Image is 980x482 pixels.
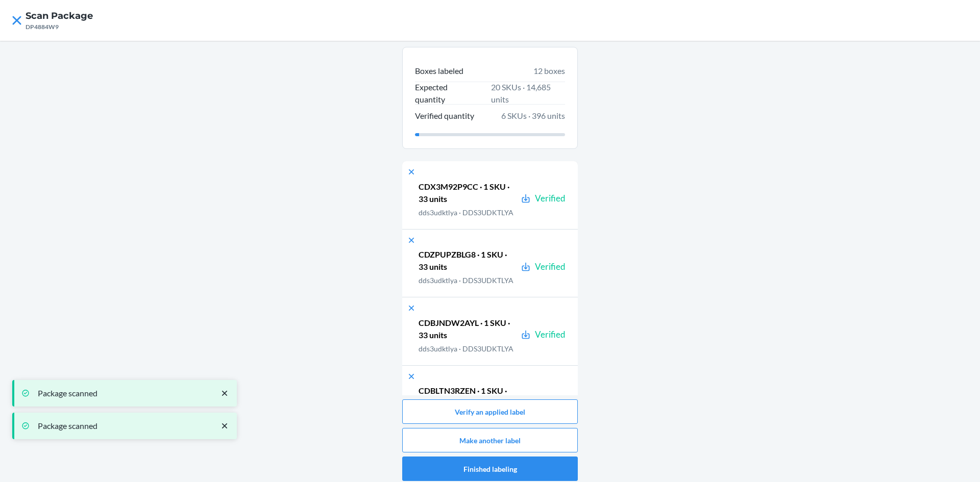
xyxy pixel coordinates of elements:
[26,22,93,32] div: DP4884W9
[419,181,517,205] p: CDX3M92P9CC · 1 SKU · 33 units
[535,260,566,273] div: Verified
[501,110,565,122] span: 6 SKUs · 396 units
[402,428,578,452] button: Make another label
[419,275,513,286] p: dds3udktlya · DDS3UDKTLYA
[535,328,566,341] div: Verified
[38,388,209,398] p: Package scanned
[419,317,517,341] p: CDBJNDW2AYL · 1 SKU · 33 units
[219,421,230,431] svg: close toast
[419,343,513,354] p: dds3udktlya · DDS3UDKTLYA
[415,110,474,122] p: Verified quantity
[402,456,578,481] button: Finished labeling
[26,9,93,22] h4: Scan Package
[535,192,566,205] div: Verified
[415,81,475,106] p: Expected quantity
[415,65,463,77] p: Boxes labeled
[533,65,565,77] span: 12 boxes
[419,248,517,273] p: CDZPUPZBLG8 · 1 SKU · 33 units
[402,399,578,424] button: Verify an applied label
[491,81,565,106] span: 20 SKUs · 14,685 units
[38,421,209,431] p: Package scanned
[219,388,230,398] svg: close toast
[419,207,513,218] p: dds3udktlya · DDS3UDKTLYA
[419,385,517,409] p: CDBLTN3RZEN · 1 SKU · 33 units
